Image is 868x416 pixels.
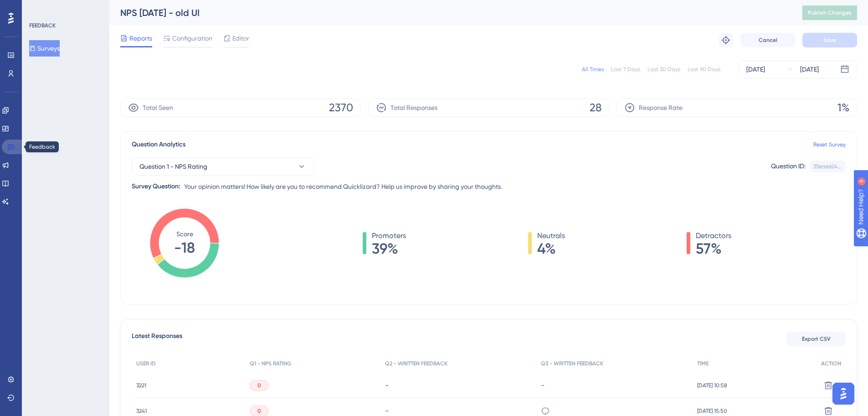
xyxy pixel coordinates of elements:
[143,102,173,113] span: Total Seen
[120,6,780,19] div: NPS [DATE] - old UI
[132,157,314,176] button: Question 1 - NPS Rating
[329,100,353,115] span: 2370
[176,230,193,238] tspan: Score
[174,239,195,256] tspan: -18
[132,139,185,150] span: Question Analytics
[385,381,532,390] div: -
[611,66,640,73] div: Last 7 Days
[696,241,731,256] span: 57%
[29,22,56,29] div: FEEDBACK
[537,241,565,256] span: 4%
[250,360,291,367] span: Q1 - NPS RATING
[808,9,852,16] span: Publish Changes
[129,33,152,44] span: Reports
[821,360,841,367] span: ACTION
[837,100,849,115] span: 1%
[696,230,731,241] span: Detractors
[257,407,261,415] span: 0
[582,66,604,73] div: All Times
[800,64,819,75] div: [DATE]
[541,360,603,367] span: Q3 - WRITTEN FEEDBACK
[385,406,532,415] div: -
[257,382,261,389] span: 0
[136,407,147,415] span: 3241
[136,382,146,389] span: 3221
[132,181,180,192] div: Survey Question:
[232,33,249,44] span: Editor
[813,163,842,170] div: 35eae624...
[688,66,720,73] div: Last 90 Days
[786,332,846,346] button: Export CSV
[802,5,857,20] button: Publish Changes
[746,64,765,75] div: [DATE]
[372,230,406,241] span: Promoters
[136,360,156,367] span: USER ID
[697,407,727,415] span: [DATE] 15:50
[697,360,709,367] span: TIME
[541,381,688,390] div: -
[740,33,795,47] button: Cancel
[184,181,502,192] span: Your opinion matters! How likely are you to recommend Quicklizard? Help us improve by sharing you...
[132,331,182,347] span: Latest Responses
[21,2,57,13] span: Need Help?
[390,102,437,113] span: Total Responses
[830,380,857,407] iframe: UserGuiding AI Assistant Launcher
[537,230,565,241] span: Neutrals
[697,382,727,389] span: [DATE] 10:58
[823,36,836,44] span: Save
[647,66,680,73] div: Last 30 Days
[802,335,831,343] span: Export CSV
[29,40,60,57] button: Surveys
[802,33,857,47] button: Save
[813,141,846,148] a: Reset Survey
[771,161,806,172] div: Question ID:
[172,33,212,44] span: Configuration
[759,36,777,44] span: Cancel
[385,360,447,367] span: Q2 - WRITTEN FEEDBACK
[139,161,207,172] span: Question 1 - NPS Rating
[639,102,683,113] span: Response Rate
[63,5,66,12] div: 4
[372,241,406,256] span: 39%
[590,100,601,115] span: 28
